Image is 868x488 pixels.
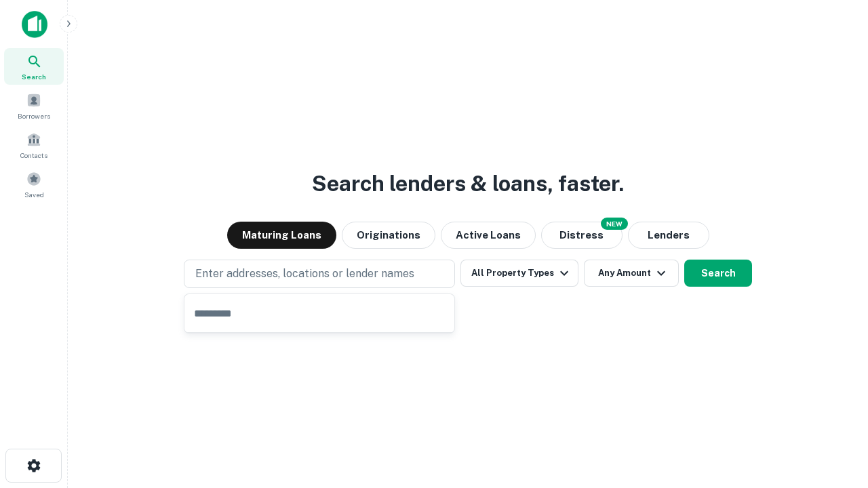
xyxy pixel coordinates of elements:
button: Active Loans [441,222,536,249]
a: Contacts [4,127,64,163]
button: Any Amount [584,260,679,287]
a: Search [4,48,64,85]
h3: Search lenders & loans, faster. [312,167,624,200]
iframe: Chat Widget [800,380,868,445]
div: NEW [601,218,628,230]
button: Search distressed loans with lien and other non-mortgage details. [541,222,623,249]
button: Maturing Loans [227,222,336,249]
span: Saved [24,189,44,200]
span: Contacts [20,150,47,161]
button: Lenders [628,222,709,249]
button: Enter addresses, locations or lender names [184,260,455,288]
a: Borrowers [4,87,64,124]
img: capitalize-icon.png [22,11,47,38]
button: Search [684,260,752,287]
button: All Property Types [460,260,578,287]
button: Originations [342,222,435,249]
a: Saved [4,166,64,203]
span: Search [22,71,46,82]
span: Borrowers [18,110,50,121]
p: Enter addresses, locations or lender names [195,266,414,282]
